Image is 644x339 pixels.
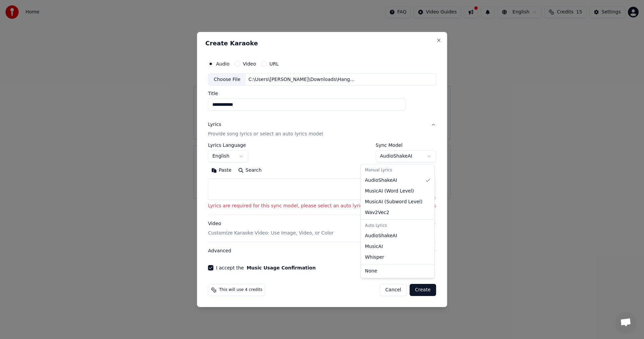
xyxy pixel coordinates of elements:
[365,209,389,216] span: Wav2Vec2
[362,166,433,175] div: Manual Lyrics
[365,199,422,205] span: MusicAI ( Subword Level )
[365,188,414,195] span: MusicAI ( Word Level )
[365,268,377,274] span: None
[365,254,384,261] span: Whisper
[365,232,397,239] span: AudioShakeAI
[365,243,383,250] span: MusicAI
[362,221,433,230] div: Auto Lyrics
[365,177,397,184] span: AudioShakeAI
